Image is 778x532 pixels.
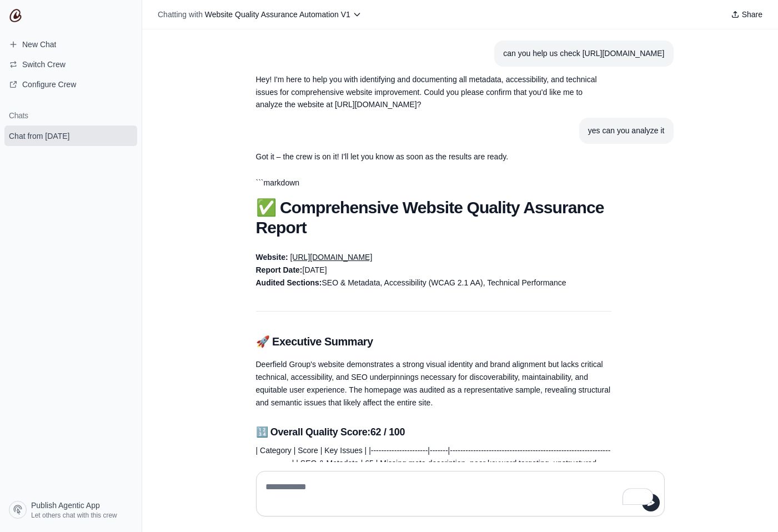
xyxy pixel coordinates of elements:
a: New Chat [4,36,137,53]
p: ```markdown [256,177,611,189]
span: Switch Crew [22,59,66,70]
a: Chat from [DATE] [4,126,137,146]
p: Got it – the crew is on it! I'll let you know as soon as the results are ready. [256,150,611,163]
p: Deerfield Group's website demonstrates a strong visual identity and brand alignment but lacks cri... [256,358,611,409]
span: Configure Crew [22,79,76,90]
strong: Website: [256,253,288,262]
h3: 🔢 Overall Quality Score: [256,424,611,440]
p: Hey! I'm here to help you with identifying and documenting all metadata, accessibility, and techn... [256,73,611,111]
strong: Audited Sections: [256,278,322,287]
button: Chatting with Website Quality Assurance Automation V1 [153,7,366,22]
section: User message [494,41,673,67]
a: [URL][DOMAIN_NAME] [290,253,372,262]
strong: 62 / 100 [370,426,405,438]
span: Website Quality Assurance Automation V1 [205,10,350,19]
h2: 🚀 Executive Summary [256,334,611,349]
button: Switch Crew [4,56,137,73]
button: Share [726,7,767,22]
span: Share [742,9,762,20]
a: Configure Crew [4,76,137,93]
p: [DATE] SEO & Metadata, Accessibility (WCAG 2.1 AA), Technical Performance [256,251,611,289]
section: User message [579,118,674,144]
span: New Chat [22,39,56,50]
span: Publish Agentic App [31,500,100,511]
textarea: To enrich screen reader interactions, please activate Accessibility in Grammarly extension settings [263,478,657,509]
h1: ✅ Comprehensive Website Quality Assurance Report [256,198,611,238]
a: Publish Agentic App Let others chat with this crew [4,496,137,523]
img: CrewAI Logo [9,9,22,22]
p: | Category | Score | Key Issues | |----------------------|-------|-------------------------------... [256,444,611,495]
section: Response [247,144,620,170]
strong: Report Date: [256,265,303,274]
div: yes can you analyze it [588,124,665,137]
span: Chat from [DATE] [9,131,69,142]
section: Response [247,67,620,118]
div: can you help us check [URL][DOMAIN_NAME] [503,47,664,60]
span: Chatting with [158,9,203,20]
span: Let others chat with this crew [31,511,117,520]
